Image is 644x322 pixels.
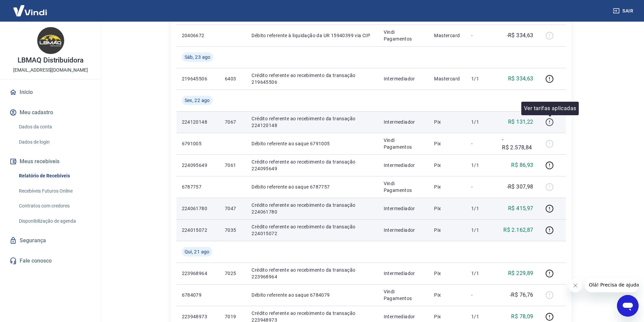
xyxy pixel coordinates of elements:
[16,214,93,228] a: Disponibilização de agenda
[471,205,491,212] p: 1/1
[384,313,424,320] p: Intermediador
[16,199,93,213] a: Contratos com credores
[252,292,373,298] p: Débito referente ao saque 6784079
[434,292,460,298] p: Pix
[434,75,460,82] p: Mastercard
[384,227,424,233] p: Intermediador
[471,227,491,233] p: 1/1
[252,223,373,237] p: Crédito referente ao recebimento da transação 224015072
[434,270,460,277] p: Pix
[8,233,93,248] a: Segurança
[252,158,373,172] p: Crédito referente ao recebimento da transação 224095649
[37,27,64,54] img: 1cb35800-e1a6-4b74-9bc0-cfea878883b6.jpeg
[182,313,214,320] p: 223948973
[225,162,241,169] p: 7061
[225,205,241,212] p: 7047
[617,295,639,317] iframe: Botão para abrir a janela de mensagens
[8,0,52,21] img: Vindi
[471,292,491,298] p: -
[612,5,636,17] button: Sair
[252,140,373,147] p: Débito referente ao saque 6791005
[434,140,460,147] p: Pix
[502,135,533,152] p: -R$ 2.578,84
[182,162,214,169] p: 224095649
[252,183,373,190] p: Débito referente ao saque 6787757
[16,120,93,134] a: Dados da conta
[434,183,460,190] p: Pix
[524,104,576,113] p: Ver tarifas aplicadas
[434,162,460,169] p: Pix
[16,135,93,149] a: Dados de login
[225,270,241,277] p: 7025
[225,75,241,82] p: 6403
[182,227,214,233] p: 224015072
[225,313,241,320] p: 7019
[511,313,533,321] p: R$ 78,09
[8,253,93,268] a: Fale conosco
[434,205,460,212] p: Pix
[384,162,424,169] p: Intermediador
[471,119,491,125] p: 1/1
[384,137,424,150] p: Vindi Pagamentos
[511,161,533,169] p: R$ 86,93
[252,202,373,215] p: Crédito referente ao recebimento da transação 224061780
[510,291,533,299] p: -R$ 76,76
[384,205,424,212] p: Intermediador
[508,204,533,213] p: R$ 415,97
[16,169,93,183] a: Relatório de Recebíveis
[18,57,84,64] p: LBMAQ Distribuidora
[225,227,241,233] p: 7035
[182,75,214,82] p: 219645506
[434,32,460,39] p: Mastercard
[384,288,424,302] p: Vindi Pagamentos
[585,277,639,292] iframe: Mensagem da empresa
[8,85,93,100] a: Início
[185,97,210,104] span: Sex, 22 ago
[434,313,460,320] p: Pix
[471,140,491,147] p: -
[225,119,241,125] p: 7067
[182,140,214,147] p: 6791005
[384,270,424,277] p: Intermediador
[8,154,93,169] button: Meus recebíveis
[13,67,88,74] p: [EMAIL_ADDRESS][DOMAIN_NAME]
[182,32,214,39] p: 20406672
[182,119,214,125] p: 224120148
[507,31,533,40] p: -R$ 334,63
[471,313,491,320] p: 1/1
[471,162,491,169] p: 1/1
[16,184,93,198] a: Recebíveis Futuros Online
[182,270,214,277] p: 223968964
[471,270,491,277] p: 1/1
[384,180,424,194] p: Vindi Pagamentos
[503,226,533,234] p: R$ 2.162,87
[252,72,373,85] p: Crédito referente ao recebimento da transação 219645506
[252,267,373,280] p: Crédito referente ao recebimento da transação 223968964
[252,115,373,129] p: Crédito referente ao recebimento da transação 224120148
[471,75,491,82] p: 1/1
[182,205,214,212] p: 224061780
[384,29,424,42] p: Vindi Pagamentos
[507,183,533,191] p: -R$ 307,98
[185,248,210,255] span: Qui, 21 ago
[8,105,93,120] button: Meu cadastro
[471,32,491,39] p: -
[508,118,533,126] p: R$ 131,22
[185,54,211,60] span: Sáb, 23 ago
[182,292,214,298] p: 6784079
[4,5,57,10] span: Olá! Precisa de ajuda?
[569,279,582,292] iframe: Fechar mensagem
[434,227,460,233] p: Pix
[182,183,214,190] p: 6787757
[508,269,533,277] p: R$ 229,89
[252,32,373,39] p: Débito referente à liquidação da UR 15940399 via CIP
[384,119,424,125] p: Intermediador
[471,183,491,190] p: -
[384,75,424,82] p: Intermediador
[434,119,460,125] p: Pix
[508,75,533,83] p: R$ 334,63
